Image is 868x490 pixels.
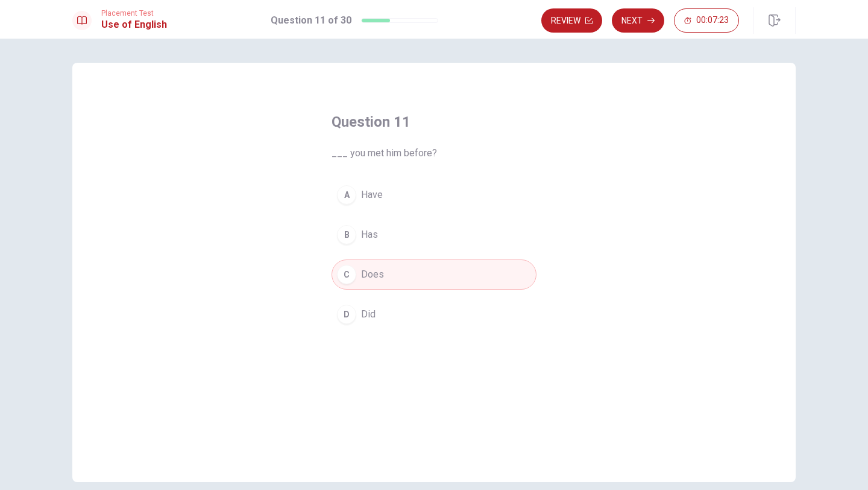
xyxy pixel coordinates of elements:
[361,307,376,322] span: Did
[361,267,384,282] span: Does
[101,17,167,32] h1: Use of English
[332,180,536,210] button: AHave
[541,8,602,33] button: Review
[361,227,378,242] span: Has
[332,112,536,132] h4: Question 11
[337,265,356,284] div: C
[101,9,167,17] span: Placement Test
[337,225,356,244] div: B
[332,146,536,161] span: ___ you met him before?
[361,188,383,202] span: Have
[332,259,536,290] button: CDoes
[332,299,536,329] button: DDid
[332,220,536,250] button: BHas
[696,16,729,25] span: 00:07:23
[674,8,739,33] button: 00:07:23
[337,185,356,205] div: A
[337,305,356,324] div: D
[271,13,351,28] h1: Question 11 of 30
[612,8,664,33] button: Next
